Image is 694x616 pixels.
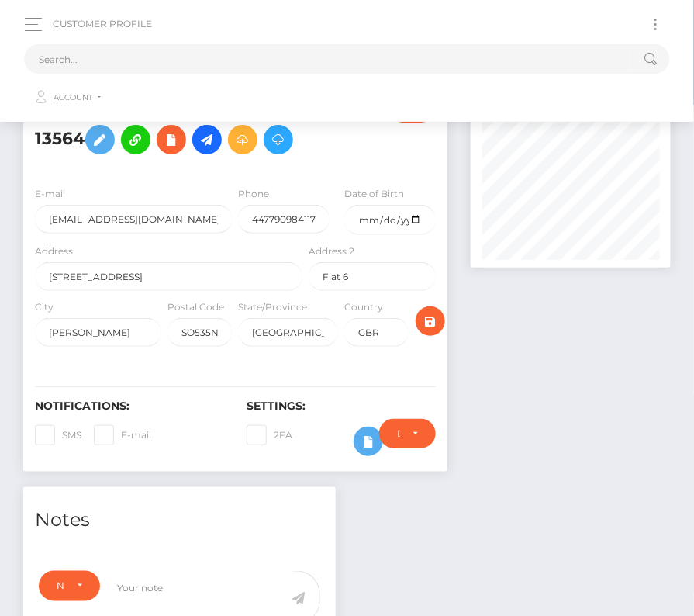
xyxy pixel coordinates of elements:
label: Country [344,300,383,314]
label: E-mail [94,425,151,445]
label: State/Province [238,300,307,314]
button: Do not require [379,419,435,448]
h4: Notes [35,507,324,534]
a: Initiate Payout [192,125,222,154]
label: Address 2 [309,244,354,258]
input: Search... [24,44,630,74]
label: Phone [238,187,269,201]
h5: [PERSON_NAME] - ID: Star-13564 [35,93,294,162]
label: Address [35,244,73,258]
label: 2FA [247,425,292,445]
h6: Settings: [247,400,435,413]
span: Account [54,91,93,105]
button: Note Type [39,571,100,600]
button: Toggle navigation [641,14,670,35]
div: Note Type [57,580,64,592]
label: SMS [35,425,81,445]
a: Customer Profile [53,8,152,40]
label: E-mail [35,187,65,201]
label: City [35,300,54,314]
label: Date of Birth [344,187,404,201]
div: Do not require [397,427,399,440]
h6: Notifications: [35,400,223,413]
label: Postal Code [167,300,224,314]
